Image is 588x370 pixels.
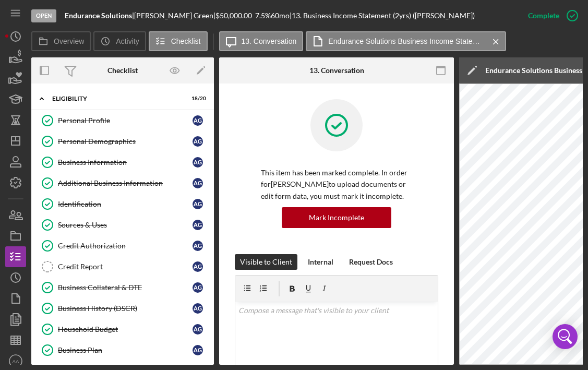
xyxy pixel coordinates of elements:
[528,5,559,26] div: Complete
[54,37,84,45] label: Overview
[255,11,271,20] div: 7.5 %
[518,5,583,26] button: Complete
[37,214,209,235] a: Sources & UsesAG
[171,37,201,45] label: Checklist
[193,115,203,126] div: A G
[261,167,412,202] p: This item has been marked complete. In order for [PERSON_NAME] to upload documents or edit form d...
[58,116,193,125] div: Personal Profile
[58,221,193,229] div: Sources & Uses
[193,303,203,314] div: A G
[65,11,132,20] b: Endurance Solutions
[58,137,193,146] div: Personal Demographics
[37,256,209,277] a: Credit ReportAG
[134,11,215,20] div: [PERSON_NAME] Green |
[58,283,193,292] div: Business Collateral & DTE
[193,136,203,147] div: A G
[193,345,203,355] div: A G
[193,241,203,251] div: A G
[116,37,139,45] label: Activity
[193,157,203,168] div: A G
[235,254,297,270] button: Visible to Client
[58,346,193,354] div: Business Plan
[219,31,304,51] button: 13. Conversation
[215,11,255,20] div: $50,000.00
[309,66,364,75] div: 13. Conversation
[193,220,203,230] div: A G
[58,304,193,313] div: Business History (DSCR)
[242,37,297,45] label: 13. Conversation
[52,96,180,102] div: ELIGIBILITY
[282,207,391,228] button: Mark Incomplete
[303,254,339,270] button: Internal
[37,277,209,298] a: Business Collateral & DTEAG
[553,324,578,349] div: Open Intercom Messenger
[107,66,138,75] div: Checklist
[240,254,292,270] div: Visible to Client
[58,158,193,166] div: Business Information
[93,31,146,51] button: Activity
[37,173,209,194] a: Additional Business InformationAG
[58,179,193,187] div: Additional Business Information
[58,325,193,333] div: Household Budget
[349,254,393,270] div: Request Docs
[37,152,209,173] a: Business InformationAG
[193,282,203,293] div: A G
[149,31,208,51] button: Checklist
[193,261,203,272] div: A G
[290,11,475,20] div: | 13. Business Income Statement (2yrs) ([PERSON_NAME])
[193,178,203,188] div: A G
[65,11,134,20] div: |
[37,131,209,152] a: Personal DemographicsAG
[13,359,19,364] text: AA
[58,200,193,208] div: Identification
[344,254,398,270] button: Request Docs
[37,235,209,256] a: Credit AuthorizationAG
[58,242,193,250] div: Credit Authorization
[309,207,364,228] div: Mark Incomplete
[308,254,333,270] div: Internal
[193,199,203,209] div: A G
[187,96,206,102] div: 18 / 20
[37,319,209,340] a: Household BudgetAG
[271,11,290,20] div: 60 mo
[31,9,56,22] div: Open
[58,262,193,271] div: Credit Report
[37,340,209,361] a: Business PlanAG
[193,324,203,335] div: A G
[37,194,209,214] a: IdentificationAG
[37,298,209,319] a: Business History (DSCR)AG
[328,37,485,45] label: Endurance Solutions Business Income Statement_JAN24-[DATE].pdf
[31,31,91,51] button: Overview
[37,110,209,131] a: Personal ProfileAG
[306,31,506,51] button: Endurance Solutions Business Income Statement_JAN24-[DATE].pdf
